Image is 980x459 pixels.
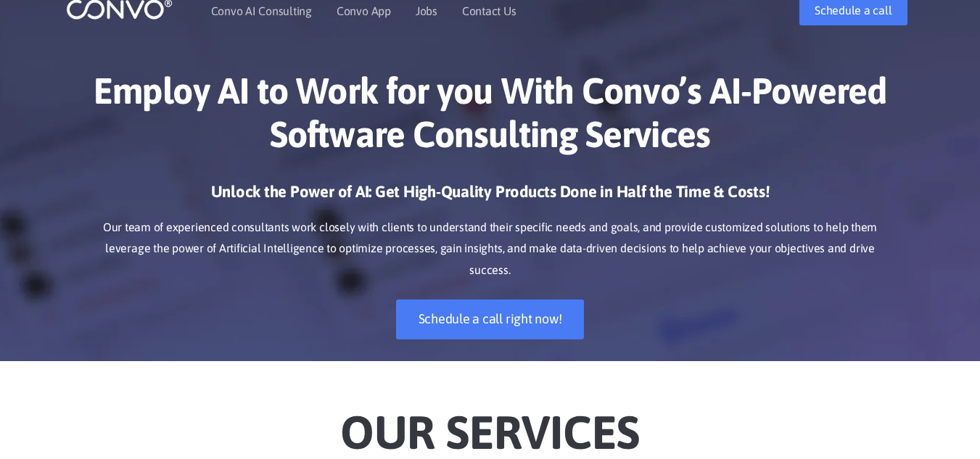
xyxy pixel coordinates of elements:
a: Schedule a call right now! [396,299,585,339]
h3: Unlock the Power of AI: Get High-Quality Products Done in Half the Time & Costs! [88,181,893,213]
h1: Employ AI to Work for you With Convo’s AI-Powered Software Consulting Services [88,69,893,167]
a: Convo App [337,5,391,17]
p: Our team of experienced consultants work closely with clients to understand their specific needs ... [88,217,893,282]
a: Convo AI Consulting [211,5,312,17]
a: Contact Us [462,5,516,17]
a: Jobs [416,5,437,17]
